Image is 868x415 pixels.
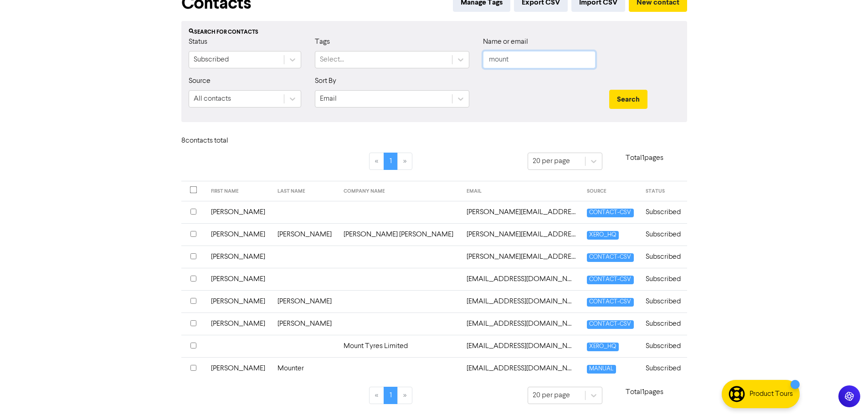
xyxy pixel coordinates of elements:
[461,357,581,379] td: phil@schort.co.nz
[272,290,338,313] td: [PERSON_NAME]
[581,181,640,201] th: SOURCE
[272,181,338,201] th: LAST NAME
[461,246,581,268] td: brett@mountmaunganuiconcrete.co.nz
[384,153,398,170] a: Page 1 is your current page
[640,201,687,223] td: Subscribed
[205,181,272,201] th: FIRST NAME
[461,313,581,335] td: mikemount@kinect.co.nz
[194,54,229,65] div: Subscribed
[315,36,330,47] label: Tags
[384,387,398,404] a: Page 1 is your current page
[640,335,687,357] td: Subscribed
[205,357,272,379] td: [PERSON_NAME]
[320,93,337,104] div: Email
[194,93,231,104] div: All contacts
[205,268,272,290] td: [PERSON_NAME]
[587,276,633,284] span: CONTACT-CSV
[640,268,687,290] td: Subscribed
[587,320,633,329] span: CONTACT-CSV
[338,335,461,357] td: Mount Tyres Limited
[189,28,680,36] div: Search for contacts
[461,335,581,357] td: mount.tyres@outlook.com
[587,231,618,240] span: XERO_HQ
[272,357,338,379] td: Mounter
[338,181,461,201] th: COMPANY NAME
[461,290,581,313] td: fitzi.mountmetalcraft@gmail.com
[461,268,581,290] td: fitzi@mountmetalcraft.co.nz
[205,246,272,268] td: [PERSON_NAME]
[640,181,687,201] th: STATUS
[533,156,570,167] div: 20 per page
[272,313,338,335] td: [PERSON_NAME]
[272,223,338,246] td: [PERSON_NAME]
[205,313,272,335] td: [PERSON_NAME]
[189,76,211,87] label: Source
[461,181,581,201] th: EMAIL
[602,387,687,398] p: Total 1 pages
[754,317,868,415] iframe: Chat Widget
[640,290,687,313] td: Subscribed
[587,298,633,307] span: CONTACT-CSV
[640,246,687,268] td: Subscribed
[205,201,272,223] td: [PERSON_NAME]
[587,253,633,262] span: CONTACT-CSV
[315,76,336,87] label: Sort By
[640,357,687,379] td: Subscribed
[181,137,254,145] h6: 8 contact s total
[587,209,633,217] span: CONTACT-CSV
[461,201,581,223] td: andrea.ritchie@bayleysmount.co.nz
[609,90,647,109] button: Search
[338,223,461,246] td: [PERSON_NAME] [PERSON_NAME]
[640,223,687,246] td: Subscribed
[533,390,570,401] div: 20 per page
[587,343,618,351] span: XERO_HQ
[205,223,272,246] td: [PERSON_NAME]
[602,153,687,164] p: Total 1 pages
[483,36,528,47] label: Name or email
[587,365,616,374] span: MANUAL
[189,36,207,47] label: Status
[461,223,581,246] td: bernadette.griffiths@mountmaunganui.rh.co.nz
[320,54,344,65] div: Select...
[640,313,687,335] td: Subscribed
[205,290,272,313] td: [PERSON_NAME]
